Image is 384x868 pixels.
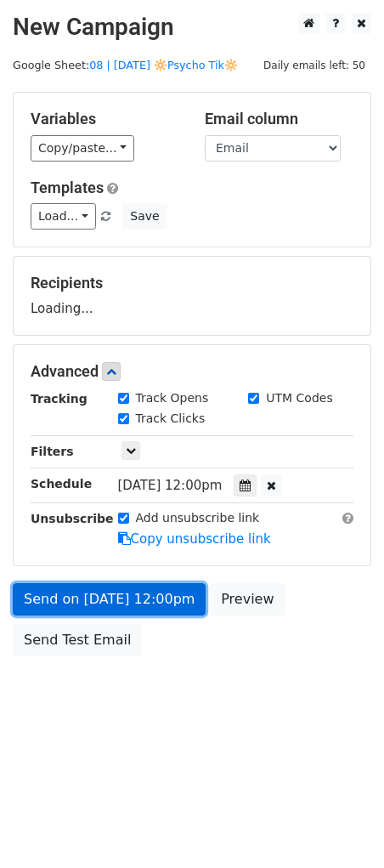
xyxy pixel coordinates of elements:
a: 08 | [DATE] 🔆Psycho Tik🔆 [89,59,238,71]
strong: Filters [31,445,74,458]
strong: Tracking [31,392,88,406]
span: [DATE] 12:00pm [118,478,223,493]
h5: Advanced [31,362,353,381]
a: Load... [31,203,96,230]
h5: Recipients [31,274,353,292]
a: Send Test Email [13,624,142,656]
a: Send on [DATE] 12:00pm [13,583,206,616]
strong: Unsubscribe [31,512,114,525]
strong: Schedule [31,477,92,491]
h2: New Campaign [13,13,371,42]
h5: Email column [205,110,353,128]
h5: Variables [31,110,179,128]
a: Copy/paste... [31,135,134,162]
label: Track Opens [136,389,209,407]
small: Google Sheet: [13,59,238,71]
a: Templates [31,179,104,196]
div: Loading... [31,274,353,318]
label: UTM Codes [266,389,332,407]
a: Preview [210,583,285,616]
a: Copy unsubscribe link [118,531,271,547]
a: Daily emails left: 50 [257,59,371,71]
label: Add unsubscribe link [136,509,260,527]
iframe: Chat Widget [299,786,384,868]
span: Daily emails left: 50 [257,56,371,75]
button: Save [122,203,167,230]
label: Track Clicks [136,410,206,428]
